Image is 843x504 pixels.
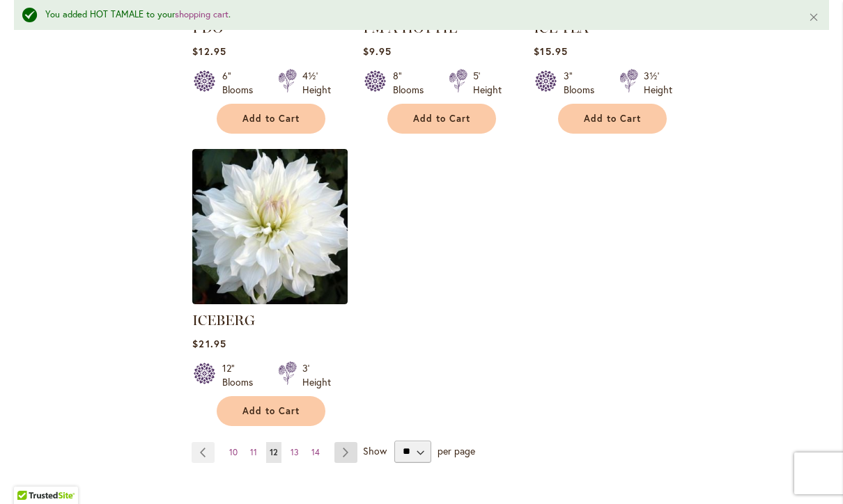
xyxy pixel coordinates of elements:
[226,442,241,463] a: 10
[473,69,502,97] div: 5' Height
[192,149,348,304] img: ICEBERG
[363,45,391,58] span: $9.95
[192,312,255,329] a: ICEBERG
[192,294,348,307] a: ICEBERG
[291,447,299,457] span: 13
[363,443,387,457] span: Show
[413,113,470,125] span: Add to Cart
[308,442,323,463] a: 14
[217,104,325,134] button: Add to Cart
[192,19,223,36] a: I DO
[247,442,261,463] a: 11
[242,113,300,125] span: Add to Cart
[250,447,257,457] span: 11
[10,455,49,494] iframe: Launch Accessibility Center
[564,69,603,97] div: 3" Blooms
[270,447,278,457] span: 12
[302,361,331,389] div: 3' Height
[363,19,457,36] a: I'M A HOTTIE
[438,443,475,457] span: per page
[287,442,302,463] a: 13
[302,69,331,97] div: 4½' Height
[644,69,672,97] div: 3½' Height
[175,8,229,20] a: shopping cart
[242,405,300,417] span: Add to Cart
[584,113,641,125] span: Add to Cart
[311,447,320,457] span: 14
[222,69,261,97] div: 6" Blooms
[558,104,667,134] button: Add to Cart
[393,69,432,97] div: 8" Blooms
[534,45,567,58] span: $15.95
[222,361,261,389] div: 12" Blooms
[192,337,226,350] span: $21.95
[45,8,787,22] div: You added HOT TAMALE to your .
[192,45,226,58] span: $12.95
[217,396,325,426] button: Add to Cart
[387,104,496,134] button: Add to Cart
[534,19,589,36] a: ICE TEA
[229,447,238,457] span: 10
